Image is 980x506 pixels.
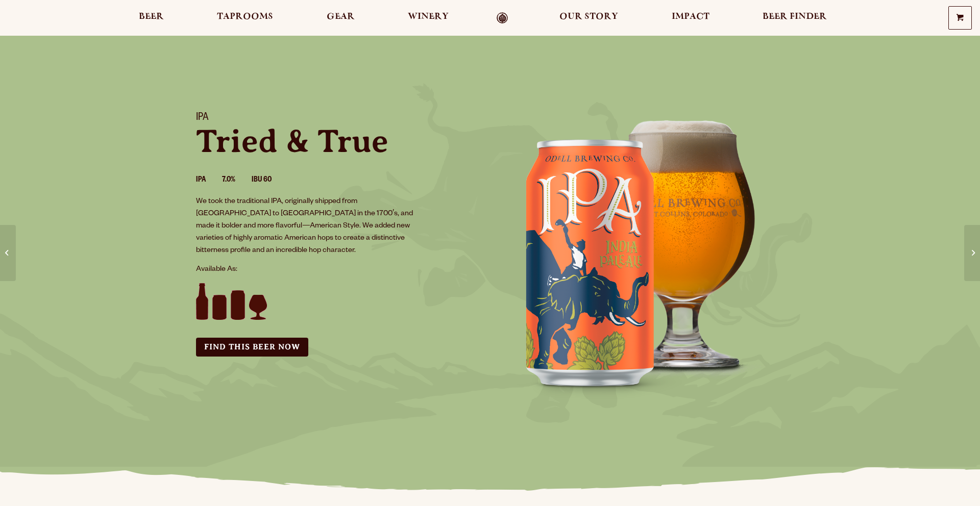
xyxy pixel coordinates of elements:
[559,13,618,21] span: Our Story
[196,174,222,187] li: IPA
[672,13,709,21] span: Impact
[553,12,625,24] a: Our Story
[401,12,455,24] a: Winery
[196,264,478,276] p: Available As:
[756,12,834,24] a: Beer Finder
[196,338,308,357] a: Find this Beer Now
[132,12,170,24] a: Beer
[327,13,355,21] span: Gear
[320,12,361,24] a: Gear
[763,13,827,21] span: Beer Finder
[252,174,288,187] li: IBU 60
[222,174,252,187] li: 7.0%
[483,12,521,24] a: Odell Home
[490,99,796,406] img: IPA can and glass
[196,125,478,158] p: Tried & True
[217,13,273,21] span: Taprooms
[196,196,422,257] p: We took the traditional IPA, originally shipped from [GEOGRAPHIC_DATA] to [GEOGRAPHIC_DATA] in th...
[408,13,449,21] span: Winery
[139,13,164,21] span: Beer
[196,112,478,125] h1: IPA
[665,12,716,24] a: Impact
[210,12,280,24] a: Taprooms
